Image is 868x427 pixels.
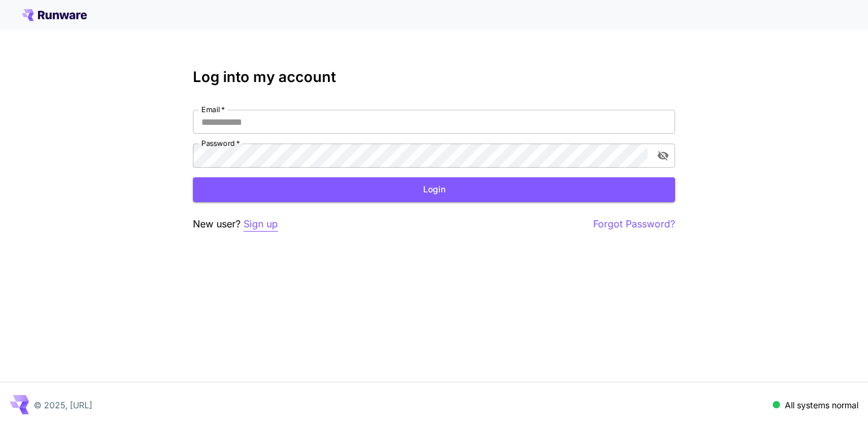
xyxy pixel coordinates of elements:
label: Email [201,104,225,115]
button: Sign up [244,217,278,232]
label: Password [201,138,240,148]
p: All systems normal [785,399,858,411]
button: toggle password visibility [652,145,674,166]
button: Login [193,177,675,202]
p: © 2025, [URL] [34,399,92,411]
h3: Log into my account [193,69,675,86]
button: Forgot Password? [593,217,675,232]
p: New user? [193,217,278,232]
